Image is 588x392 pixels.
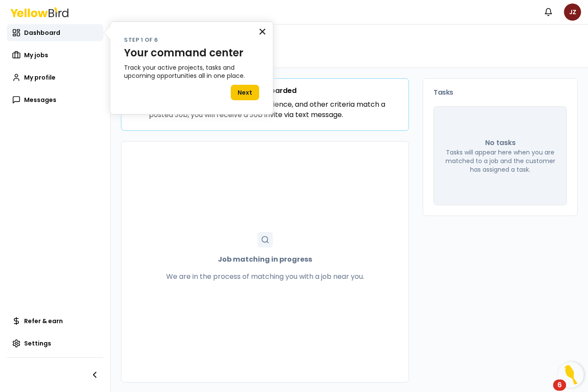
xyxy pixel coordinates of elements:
[7,91,103,108] a: Messages
[24,317,63,325] span: Refer & earn
[258,25,266,38] button: Close
[124,36,259,45] p: Step 1 of 6
[7,335,103,352] a: Settings
[24,339,51,348] span: Settings
[24,51,48,59] span: My jobs
[444,148,556,174] p: Tasks will appear here when you are matched to a job and the customer has assigned a task.
[7,312,103,330] a: Refer & earn
[564,3,581,21] span: JZ
[231,85,259,100] button: Next
[485,138,516,148] p: No tasks
[24,28,60,37] span: Dashboard
[24,73,56,82] span: My profile
[24,96,56,104] span: Messages
[558,362,584,388] button: Open Resource Center, 6 new notifications
[149,99,398,120] p: When your skills, certifications, experience, and other criteria match a posted Job, you will rec...
[218,254,312,265] strong: Job matching in progress
[121,43,578,57] h1: Welcome, [PERSON_NAME]
[7,69,103,86] a: My profile
[124,64,259,80] p: Track your active projects, tasks and upcoming opportunities all in one place.
[433,89,567,96] h3: Tasks
[7,46,103,64] a: My jobs
[124,47,259,59] p: Your command center
[166,272,364,282] p: We are in the process of matching you with a job near you.
[7,24,103,41] a: Dashboard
